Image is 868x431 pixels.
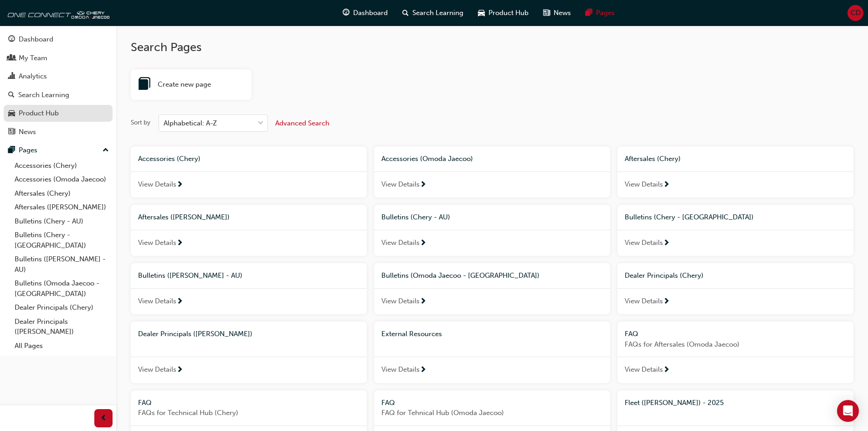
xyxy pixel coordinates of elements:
[381,408,603,418] span: FAQ for Tehnical Hub (Omoda Jaecoo)
[617,205,853,256] a: Bulletins (Chery - [GEOGRAPHIC_DATA])View Details
[11,228,113,252] a: Bulletins (Chery - [GEOGRAPHIC_DATA])
[131,40,853,55] h2: Search Pages
[586,7,592,19] span: pages-icon
[131,205,367,256] a: Aftersales ([PERSON_NAME])View Details
[4,29,113,142] button: DashboardMy TeamAnalyticsSearch LearningProduct HubNews
[176,298,183,306] span: next-icon
[381,364,420,375] span: View Details
[11,252,113,276] a: Bulletins ([PERSON_NAME] - AU)
[138,271,242,280] span: Bulletins ([PERSON_NAME] - AU)
[663,181,670,189] span: next-icon
[8,146,15,155] span: pages-icon
[381,271,539,280] span: Bulletins (Omoda Jaecoo - [GEOGRAPHIC_DATA])
[663,298,670,306] span: next-icon
[488,8,529,18] span: Product Hub
[374,322,610,383] a: External ResourcesView Details
[625,155,681,163] span: Aftersales (Chery)
[164,118,217,129] div: Alphabetical: A-Z
[837,400,859,422] div: Open Intercom Messenger
[8,73,15,81] span: chart-icon
[663,366,670,374] span: next-icon
[275,119,329,127] span: Advanced Search
[11,172,113,187] a: Accessories (Omoda Jaecoo)
[138,78,151,91] span: book-icon
[138,155,200,163] span: Accessories (Chery)
[374,205,610,256] a: Bulletins (Chery - AU)View Details
[543,7,550,19] span: news-icon
[353,8,388,18] span: Dashboard
[625,339,846,350] span: FAQs for Aftersales (Omoda Jaecoo)
[596,8,615,18] span: Pages
[19,53,47,63] div: My Team
[478,7,485,19] span: car-icon
[4,124,113,140] a: News
[536,4,578,22] a: news-iconNews
[138,179,176,190] span: View Details
[420,298,426,306] span: next-icon
[374,146,610,197] a: Accessories (Omoda Jaecoo)View Details
[625,399,724,407] span: Fleet ([PERSON_NAME]) - 2025
[8,91,15,99] span: search-icon
[19,145,37,156] div: Pages
[381,238,420,248] span: View Details
[19,71,47,82] div: Analytics
[381,399,395,407] span: FAQ
[131,146,367,197] a: Accessories (Chery)View Details
[11,214,113,228] a: Bulletins (Chery - AU)
[11,200,113,214] a: Aftersales ([PERSON_NAME])
[420,181,426,189] span: next-icon
[625,179,663,190] span: View Details
[625,213,754,221] span: Bulletins (Chery - [GEOGRAPHIC_DATA])
[663,239,670,248] span: next-icon
[18,90,69,100] div: Search Learning
[420,366,426,374] span: next-icon
[138,399,152,407] span: FAQ
[381,296,420,306] span: View Details
[617,322,853,383] a: FAQFAQs for Aftersales (Omoda Jaecoo)View Details
[335,4,395,22] a: guage-iconDashboard
[343,7,349,19] span: guage-icon
[138,213,230,221] span: Aftersales ([PERSON_NAME])
[402,7,409,19] span: search-icon
[471,4,536,22] a: car-iconProduct Hub
[625,271,704,280] span: Dealer Principals (Chery)
[381,330,442,338] span: External Resources
[420,239,426,248] span: next-icon
[4,105,113,122] a: Product Hub
[11,301,113,315] a: Dealer Principals (Chery)
[625,364,663,375] span: View Details
[11,159,113,173] a: Accessories (Chery)
[131,118,150,127] div: Sort by
[8,109,15,118] span: car-icon
[275,114,329,132] button: Advanced Search
[138,296,176,306] span: View Details
[617,263,853,314] a: Dealer Principals (Chery)View Details
[176,239,183,248] span: next-icon
[381,155,473,163] span: Accessories (Omoda Jaecoo)
[4,31,113,48] a: Dashboard
[176,181,183,189] span: next-icon
[4,68,113,85] a: Analytics
[625,296,663,306] span: View Details
[103,145,109,156] span: up-icon
[11,339,113,353] a: All Pages
[19,34,53,45] div: Dashboard
[625,330,638,338] span: FAQ
[176,366,183,374] span: next-icon
[4,87,113,104] a: Search Learning
[395,4,471,22] a: search-iconSearch Learning
[578,4,622,22] a: pages-iconPages
[851,8,861,18] span: CD
[131,263,367,314] a: Bulletins ([PERSON_NAME] - AU)View Details
[847,5,863,21] button: CD
[374,263,610,314] a: Bulletins (Omoda Jaecoo - [GEOGRAPHIC_DATA])View Details
[11,187,113,201] a: Aftersales (Chery)
[100,413,107,424] span: prev-icon
[625,238,663,248] span: View Details
[5,4,109,22] img: oneconnect
[11,315,113,339] a: Dealer Principals ([PERSON_NAME])
[381,213,450,221] span: Bulletins (Chery - AU)
[138,364,176,375] span: View Details
[138,238,176,248] span: View Details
